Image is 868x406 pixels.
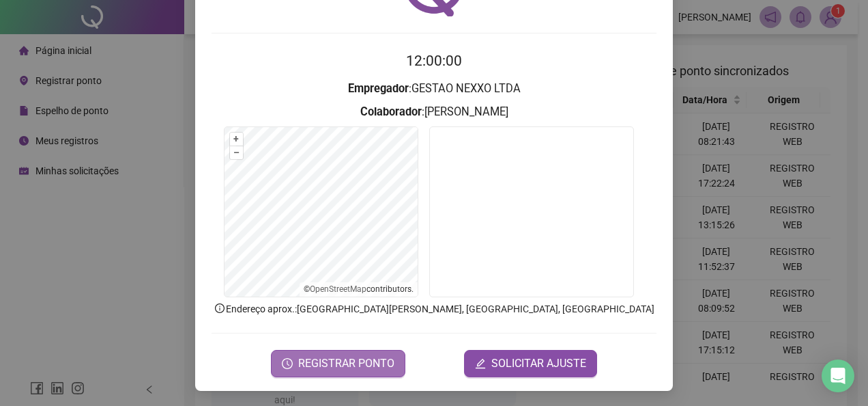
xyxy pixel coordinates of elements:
button: + [230,133,243,146]
span: clock-circle [282,358,293,369]
div: Open Intercom Messenger [822,360,854,392]
strong: Colaborador [360,105,422,118]
span: info-circle [214,302,226,314]
h3: : [PERSON_NAME] [212,103,656,121]
strong: Empregador [348,82,409,95]
span: SOLICITAR AJUSTE [491,355,586,372]
button: – [230,146,243,159]
span: REGISTRAR PONTO [298,355,394,372]
p: Endereço aprox. : [GEOGRAPHIC_DATA][PERSON_NAME], [GEOGRAPHIC_DATA], [GEOGRAPHIC_DATA] [212,301,656,316]
button: REGISTRAR PONTO [271,350,405,377]
h3: : GESTAO NEXXO LTDA [212,80,656,98]
li: © contributors. [304,284,414,294]
button: editSOLICITAR AJUSTE [464,350,597,377]
time: 12:00:00 [406,53,462,69]
span: edit [475,358,486,369]
a: OpenStreetMap [310,284,366,294]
